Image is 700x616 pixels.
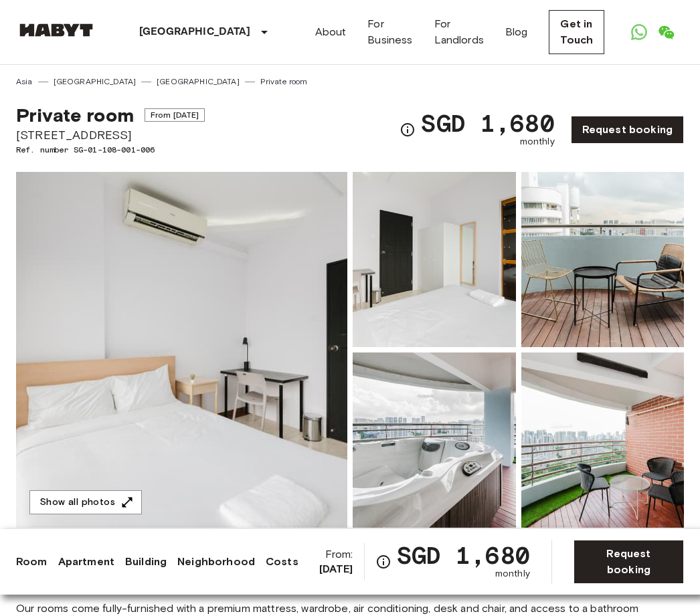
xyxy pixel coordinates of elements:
[353,172,516,347] img: Picture of unit SG-01-108-001-006
[16,144,205,156] span: Ref. number SG-01-108-001-006
[157,76,240,88] a: [GEOGRAPHIC_DATA]
[145,108,205,122] span: From [DATE]
[29,490,142,515] button: Show all photos
[125,554,167,570] a: Building
[520,135,555,148] span: monthly
[652,19,679,45] a: Open WeChat
[434,16,484,48] a: For Landlords
[505,24,528,40] a: Blog
[16,104,134,126] span: Private room
[139,24,251,40] p: [GEOGRAPHIC_DATA]
[574,540,684,584] a: Request booking
[16,554,48,570] a: Room
[298,547,353,577] span: From:
[571,116,684,144] a: Request booking
[421,111,554,135] span: SGD 1,680
[16,23,96,37] img: Habyt
[397,543,530,567] span: SGD 1,680
[58,554,114,570] a: Apartment
[367,16,412,48] a: For Business
[521,172,685,347] img: Picture of unit SG-01-108-001-006
[375,554,391,570] svg: Check cost overview for full price breakdown. Please note that discounts apply to new joiners onl...
[16,126,205,144] span: [STREET_ADDRESS]
[266,554,298,570] a: Costs
[16,76,33,88] a: Asia
[260,76,308,88] a: Private room
[54,76,137,88] a: [GEOGRAPHIC_DATA]
[400,122,416,138] svg: Check cost overview for full price breakdown. Please note that discounts apply to new joiners onl...
[626,19,652,45] a: Open WhatsApp
[315,24,347,40] a: About
[353,352,516,528] img: Picture of unit SG-01-108-001-006
[177,554,255,570] a: Neighborhood
[495,567,530,581] span: monthly
[549,10,604,54] a: Get in Touch
[16,172,347,528] img: Marketing picture of unit SG-01-108-001-006
[319,562,353,575] b: [DATE]
[521,352,685,528] img: Picture of unit SG-01-108-001-006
